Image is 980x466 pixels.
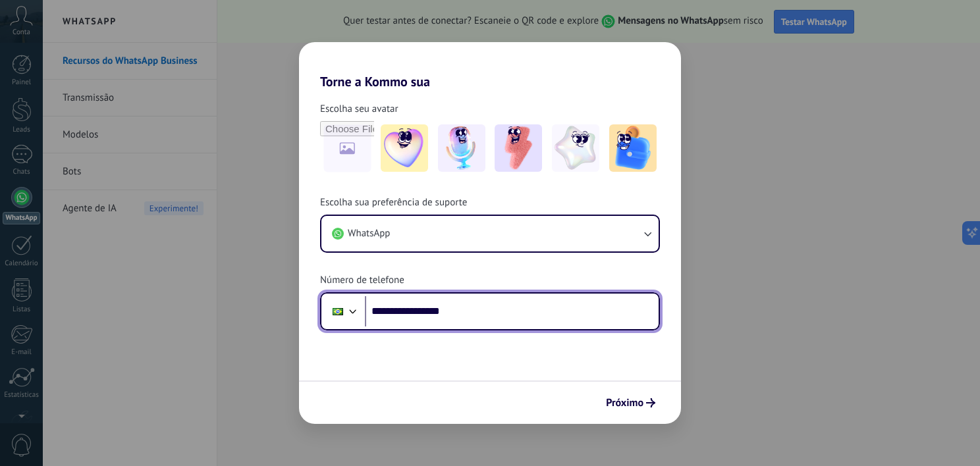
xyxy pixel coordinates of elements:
[348,227,390,240] span: WhatsApp
[320,103,398,116] span: Escolha seu avatar
[438,124,485,172] img: -2.jpeg
[381,124,428,172] img: -1.jpeg
[600,392,661,414] button: Próximo
[606,398,643,407] span: Próximo
[320,196,467,209] span: Escolha sua preferência de suporte
[495,124,542,172] img: -3.jpeg
[609,124,657,172] img: -5.jpeg
[325,298,350,325] div: Brazil: + 55
[320,274,404,287] span: Número de telefone
[321,216,659,251] button: WhatsApp
[299,42,681,90] h2: Torne a Kommo sua
[552,124,599,172] img: -4.jpeg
